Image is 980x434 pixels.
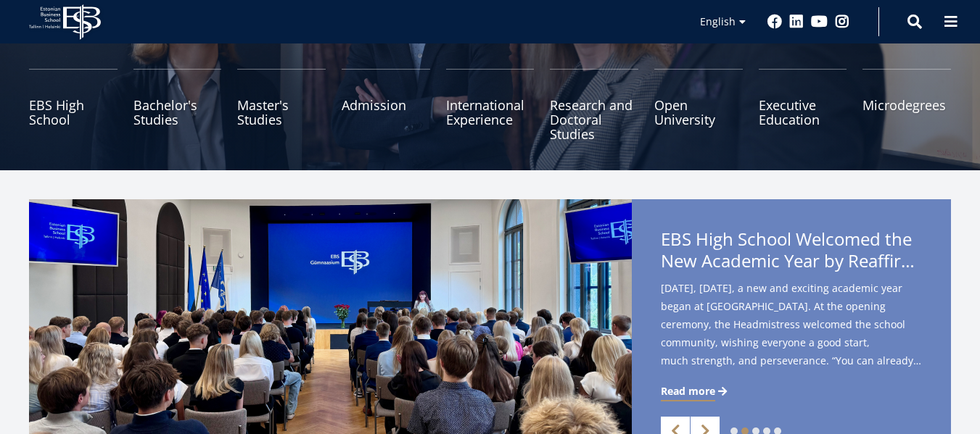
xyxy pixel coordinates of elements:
a: Microdegrees [862,69,951,141]
a: Linkedin [789,14,804,29]
a: Youtube [811,14,828,29]
a: Admission [342,69,430,141]
a: Open University [654,69,743,141]
a: Executive Education [759,69,847,141]
a: Instagram [835,14,849,29]
a: EBS High School [29,69,118,141]
span: New Academic Year by Reaffirming Its Core Values [661,250,922,272]
a: Research and Doctoral Studies [550,69,638,141]
a: Master's Studies [237,69,326,141]
span: Read more [661,384,715,398]
a: Read more [661,384,730,398]
span: EBS High School Welcomed the [661,228,922,276]
a: International Experience [446,69,535,141]
span: much strength, and perseverance. “You can already feel the autumn in the air – and in a way it’s ... [661,351,922,370]
a: Bachelor's Studies [133,69,222,141]
a: Facebook [767,14,782,29]
span: [DATE], [DATE], a new and exciting academic year began at [GEOGRAPHIC_DATA]. At the opening cerem... [661,279,922,375]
